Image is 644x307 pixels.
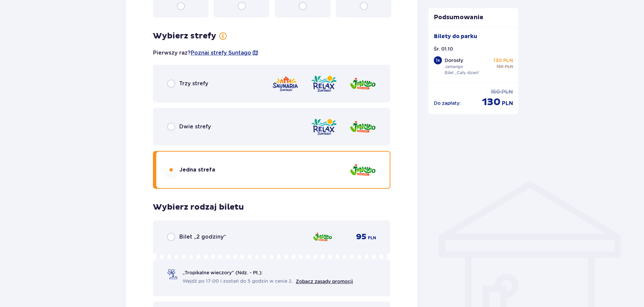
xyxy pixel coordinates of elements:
p: Śr. 01.10 [434,45,453,52]
p: Trzy strefy [179,80,208,87]
p: Bilet „Cały dzień” [445,70,480,76]
p: PLN [502,100,513,107]
p: 150 [491,88,500,96]
img: zone logo [349,74,376,93]
img: zone logo [311,117,337,136]
img: zone logo [311,74,337,93]
div: 1 x [434,56,442,64]
a: Poznaj strefy Suntago [191,49,251,57]
p: Wybierz rodzaj biletu [153,202,244,212]
p: „Tropikalne wieczory" (Ndz. - Pt.): [183,269,263,276]
p: 130 PLN [493,57,513,64]
p: Bilet „2 godziny” [179,233,226,241]
img: zone logo [313,230,332,244]
p: Podsumowanie [428,13,519,22]
p: 150 [496,64,504,70]
p: PLN [502,88,513,96]
p: Dorosły [445,57,463,64]
span: Wejdź po 17:00 i zostań do 5 godzin w cenie 2. [183,278,293,284]
p: Pierwszy raz? [153,49,259,57]
p: Wybierz strefy [153,31,216,41]
p: Dwie strefy [179,123,211,130]
p: Jamango [445,64,463,70]
p: Jedna strefa [179,166,215,174]
p: 95 [356,232,366,242]
p: 130 [482,96,501,109]
a: Zobacz zasady promocji [296,279,353,284]
p: PLN [505,64,513,70]
img: zone logo [349,117,376,136]
img: zone logo [272,74,299,93]
p: Do zapłaty : [434,100,461,106]
img: zone logo [349,160,376,180]
p: Bilety do parku [434,33,477,40]
p: PLN [368,235,376,241]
